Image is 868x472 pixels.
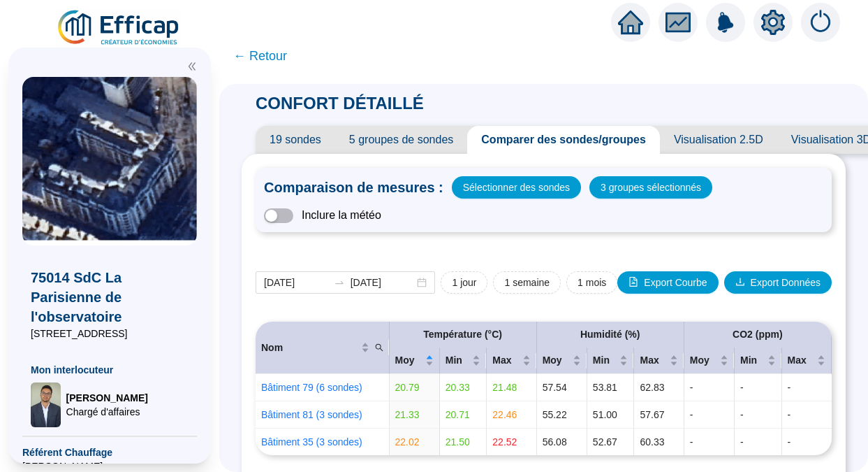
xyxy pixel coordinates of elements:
span: Moy [543,353,570,368]
td: - [735,374,782,401]
span: Mon interlocuteur [31,363,189,377]
span: 21.50 [446,436,470,448]
span: home [618,10,643,35]
span: 20.79 [395,382,420,393]
span: 22.02 [395,436,420,448]
span: swap-right [334,277,345,288]
td: - [782,401,832,429]
button: 3 groupes sélectionnés [589,176,712,199]
span: Export Données [751,276,821,290]
th: Min [735,348,782,374]
th: Humidité (%) [537,322,684,348]
span: 1 jour [452,276,476,290]
span: Nom [261,341,358,355]
span: 1 semaine [504,276,550,290]
span: CONFORT DÉTAILLÉ [242,94,438,113]
button: Export Données [724,271,832,294]
img: Chargé d'affaires [31,382,61,427]
td: - [735,429,782,455]
input: Date de début [264,276,328,290]
th: Max [782,348,832,374]
span: fund [665,10,691,35]
a: Bâtiment 35 (3 sondes) [261,436,362,448]
span: to [334,277,345,288]
a: Bâtiment 81 (3 sondes) [261,409,362,420]
td: 57.54 [537,374,587,401]
th: Température (°C) [390,322,537,348]
span: Moy [395,353,422,368]
span: 19 sondes [256,126,335,154]
a: Bâtiment 79 (6 sondes) [261,382,362,393]
span: 21.48 [492,382,517,393]
span: ← Retour [233,46,287,66]
td: - [684,429,735,455]
button: Sélectionner des sondes [452,176,581,199]
th: CO2 (ppm) [684,322,832,348]
td: 51.00 [587,401,635,429]
span: download [735,277,745,287]
th: Min [440,348,487,374]
td: - [782,374,832,401]
input: Date de fin [351,276,415,290]
th: Moy [684,348,735,374]
span: Moy [690,353,717,368]
span: [PERSON_NAME] [66,391,148,405]
span: 1 mois [578,276,606,290]
span: setting [760,10,786,35]
span: Référent Chauffage [22,445,197,459]
img: alerts [801,3,840,42]
th: Min [587,348,635,374]
span: Min [740,353,765,368]
span: 22.52 [492,436,517,448]
td: 55.22 [537,401,587,429]
th: Max [634,348,684,374]
td: 56.08 [537,429,587,455]
span: search [372,338,386,358]
span: Min [446,353,470,368]
span: Max [788,353,814,368]
td: 60.33 [634,429,684,455]
td: - [735,401,782,429]
span: Min [593,353,617,368]
span: [STREET_ADDRESS] [31,327,189,341]
span: search [375,343,383,352]
td: 52.67 [587,429,635,455]
th: Nom [256,322,390,374]
td: 57.67 [634,401,684,429]
span: Chargé d'affaires [66,405,148,419]
th: Max [487,348,536,374]
span: 3 groupes sélectionnés [601,178,701,197]
span: Inclure la météo [302,207,381,224]
td: - [782,429,832,455]
span: Sélectionner des sondes [463,178,570,197]
td: - [684,374,735,401]
span: Max [640,353,666,368]
span: Export Courbe [644,276,707,290]
button: 1 jour [441,271,487,294]
img: efficap energie logo [56,8,182,48]
span: Max [492,353,519,368]
span: 5 groupes de sondes [335,126,467,154]
td: 62.83 [634,374,684,401]
span: file-image [628,277,638,287]
td: - [684,401,735,429]
span: double-left [187,62,197,71]
button: 1 mois [566,271,617,294]
button: 1 semaine [493,271,561,294]
span: Visualisation 2.5D [660,126,777,154]
th: Moy [537,348,587,374]
button: Export Courbe [617,271,718,294]
span: 20.71 [446,409,470,420]
span: Comparer des sondes/groupes [467,126,660,154]
img: alerts [706,3,745,42]
th: Moy [390,348,440,374]
span: Comparaison de mesures : [264,178,443,197]
span: 21.33 [395,409,420,420]
span: 22.46 [492,409,517,420]
td: 53.81 [587,374,635,401]
span: 20.33 [446,382,470,393]
span: 75014 SdC La Parisienne de l'observatoire [31,268,189,327]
